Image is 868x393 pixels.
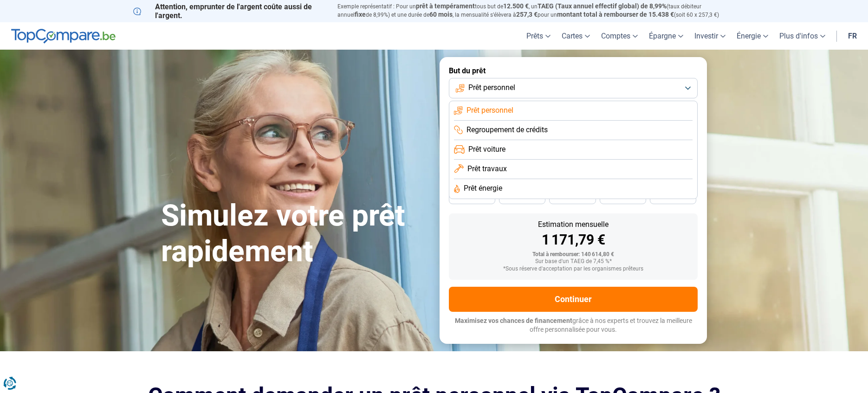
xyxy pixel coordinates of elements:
[689,22,731,50] a: Investir
[562,194,583,200] span: 36 mois
[11,29,116,44] img: TopCompare
[456,266,690,272] div: *Sous réserve d'acceptation par les organismes prêteurs
[596,22,643,50] a: Comptes
[466,105,513,116] span: Prêt personnel
[503,2,529,10] span: 12.500 €
[456,233,690,247] div: 1 171,79 €
[663,194,683,200] span: 24 mois
[337,2,735,19] p: Exemple représentatif : Pour un tous but de , un (taux débiteur annuel de 8,99%) et une durée de ...
[468,144,505,155] span: Prêt voiture
[731,22,774,50] a: Énergie
[456,221,690,228] div: Estimation mensuelle
[774,22,831,50] a: Plus d'infos
[429,11,453,18] span: 60 mois
[449,66,698,75] label: But du prêt
[462,194,482,200] span: 48 mois
[161,198,428,270] h1: Simulez votre prêt rapidement
[538,2,667,10] span: TAEG (Taux annuel effectif global) de 8,99%
[466,125,548,135] span: Regroupement de crédits
[456,258,690,265] div: Sur base d'un TAEG de 7,45 %*
[521,22,556,50] a: Prêts
[455,317,572,324] span: Maximisez vos chances de financement
[467,164,507,174] span: Prêt travaux
[468,83,515,93] span: Prêt personnel
[557,11,674,18] span: montant total à rembourser de 15.438 €
[355,11,366,18] span: fixe
[643,22,689,50] a: Épargne
[512,194,532,200] span: 42 mois
[464,183,502,193] span: Prêt énergie
[516,11,538,18] span: 257,3 €
[449,287,698,312] button: Continuer
[842,22,862,50] a: fr
[556,22,596,50] a: Cartes
[456,251,690,258] div: Total à rembourser: 140 614,80 €
[449,316,698,335] p: grâce à nos experts et trouvez la meilleure offre personnalisée pour vous.
[449,78,698,98] button: Prêt personnel
[613,194,633,200] span: 30 mois
[416,2,475,10] span: prêt à tempérament
[133,2,326,20] p: Attention, emprunter de l'argent coûte aussi de l'argent.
